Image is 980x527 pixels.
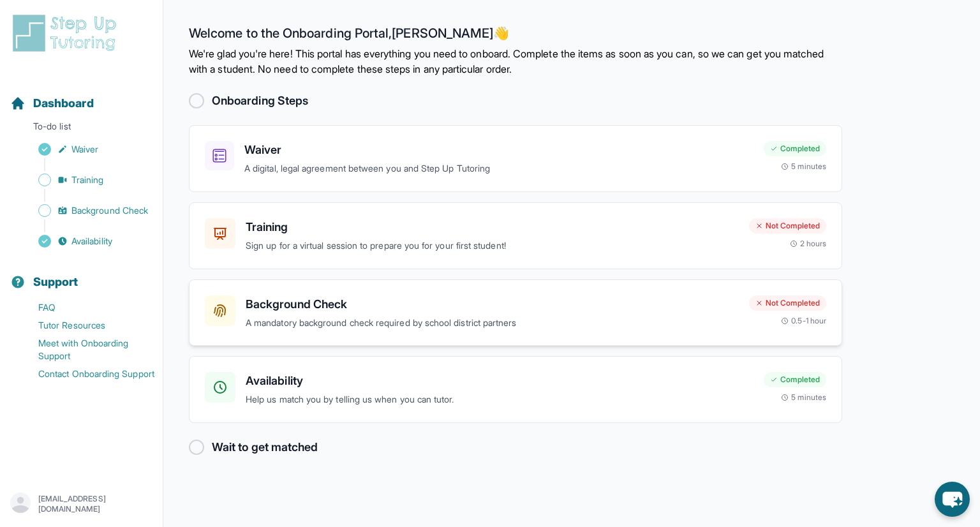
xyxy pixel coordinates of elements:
h3: Waiver [244,141,754,159]
a: TrainingSign up for a virtual session to prepare you for your first student!Not Completed2 hours [189,202,842,269]
a: FAQ [10,299,163,316]
span: Background Check [71,204,148,217]
button: [EMAIL_ADDRESS][DOMAIN_NAME] [10,493,152,516]
a: Dashboard [10,94,94,112]
a: WaiverA digital, legal agreement between you and Step Up TutoringCompleted5 minutes [189,125,842,192]
h3: Background Check [246,295,739,313]
p: We're glad you're here! This portal has everything you need to onboard. Complete the items as soo... [189,46,842,77]
div: Not Completed [749,218,826,234]
button: Dashboard [5,74,158,117]
h2: Wait to get matched [212,438,318,456]
span: Support [33,273,78,291]
h3: Training [246,218,739,236]
a: Meet with Onboarding Support [10,334,163,365]
a: Tutor Resources [10,316,163,334]
p: Help us match you by telling us when you can tutor. [246,392,754,407]
div: Completed [764,372,826,387]
p: To-do list [5,120,158,138]
a: Background CheckA mandatory background check required by school district partnersNot Completed0.5... [189,279,842,346]
a: Training [10,171,163,189]
span: Training [71,174,104,186]
p: [EMAIL_ADDRESS][DOMAIN_NAME] [38,494,152,514]
p: Sign up for a virtual session to prepare you for your first student! [246,239,739,253]
h3: Availability [246,372,754,390]
a: Availability [10,232,163,250]
div: 5 minutes [781,161,826,172]
h2: Onboarding Steps [212,92,308,110]
a: AvailabilityHelp us match you by telling us when you can tutor.Completed5 minutes [189,356,842,423]
div: 0.5-1 hour [781,316,826,326]
button: chat-button [935,482,970,517]
div: 2 hours [790,239,827,249]
button: Support [5,253,158,296]
h2: Welcome to the Onboarding Portal, [PERSON_NAME] 👋 [189,26,842,46]
span: Dashboard [33,94,94,112]
p: A mandatory background check required by school district partners [246,316,739,330]
a: Contact Onboarding Support [10,365,163,383]
a: Waiver [10,140,163,158]
img: logo [10,13,124,54]
span: Waiver [71,143,98,156]
div: Completed [764,141,826,156]
div: Not Completed [749,295,826,311]
a: Background Check [10,202,163,219]
div: 5 minutes [781,392,826,403]
span: Availability [71,235,112,248]
p: A digital, legal agreement between you and Step Up Tutoring [244,161,754,176]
